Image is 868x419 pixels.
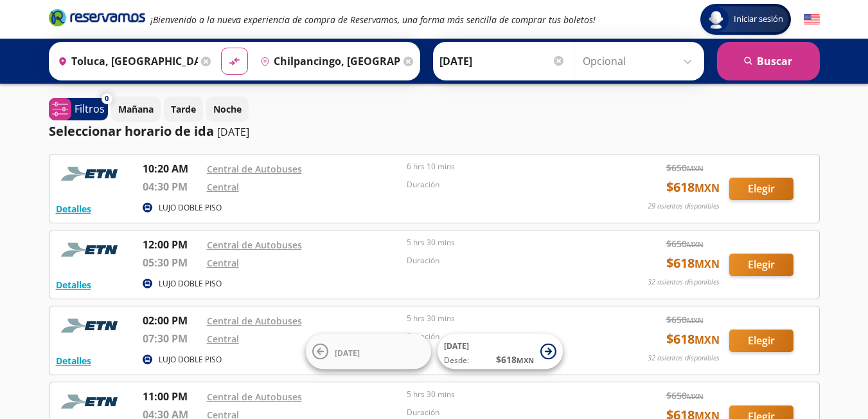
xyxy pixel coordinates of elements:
[407,161,601,172] p: 6 hrs 10 mins
[159,278,222,290] p: LUJO DOBLE PISO
[729,13,788,26] span: Iniciar sesión
[111,97,161,122] button: Mañana
[648,201,720,212] p: 29 asientos disponibles
[729,254,793,276] button: Elegir
[56,237,127,263] img: RESERVAMOS
[407,237,601,248] p: 5 hrs 30 mins
[143,255,200,270] p: 05:30 PM
[255,45,400,77] input: Buscar Destino
[666,313,704,326] span: $ 650
[207,163,302,175] a: Central de Autobuses
[207,315,302,327] a: Central de Autobuses
[150,14,596,26] em: ¡Bienvenido a la nueva experiencia de compra de Reservamos, una forma más sencilla de comprar tus...
[213,102,242,116] p: Noche
[666,389,704,402] span: $ 650
[53,45,198,77] input: Buscar Origen
[143,161,200,176] p: 10:20 AM
[143,389,200,404] p: 11:00 PM
[407,313,601,324] p: 5 hrs 30 mins
[143,237,200,252] p: 12:00 PM
[666,330,720,349] span: $ 618
[687,315,704,325] small: MXN
[695,257,720,271] small: MXN
[717,42,820,80] button: Buscar
[56,313,127,339] img: RESERVAMOS
[164,97,203,122] button: Tarde
[56,389,127,414] img: RESERVAMOS
[438,334,563,369] button: [DATE]Desde:$618MXN
[729,178,793,200] button: Elegir
[335,347,360,358] span: [DATE]
[666,178,720,197] span: $ 618
[207,257,239,269] a: Central
[804,12,820,28] button: English
[306,334,431,369] button: [DATE]
[49,8,145,31] a: Brand Logo
[517,355,534,365] small: MXN
[687,391,704,401] small: MXN
[207,239,302,251] a: Central de Autobuses
[695,181,720,195] small: MXN
[171,102,196,116] p: Tarde
[407,331,601,342] p: Duración
[407,389,601,400] p: 5 hrs 30 mins
[407,407,601,418] p: Duración
[687,239,704,249] small: MXN
[496,353,534,366] span: $ 618
[666,161,704,174] span: $ 650
[207,181,239,193] a: Central
[687,163,704,173] small: MXN
[648,277,720,288] p: 32 asientos disponibles
[729,330,793,352] button: Elegir
[217,124,249,140] p: [DATE]
[56,161,127,187] img: RESERVAMOS
[105,93,109,104] span: 0
[143,179,200,194] p: 04:30 PM
[56,354,91,368] button: Detalles
[695,333,720,347] small: MXN
[75,101,105,116] p: Filtros
[439,45,565,77] input: Elegir Fecha
[207,333,239,345] a: Central
[444,340,469,351] span: [DATE]
[407,179,601,191] p: Duración
[49,122,214,141] p: Seleccionar horario de ida
[206,97,249,122] button: Noche
[583,45,698,77] input: Opcional
[159,202,222,214] p: LUJO DOBLE PISO
[207,391,302,403] a: Central de Autobuses
[666,254,720,273] span: $ 618
[49,98,108,120] button: 0Filtros
[118,102,154,116] p: Mañana
[159,354,222,366] p: LUJO DOBLE PISO
[49,8,145,27] i: Brand Logo
[143,313,200,328] p: 02:00 PM
[407,255,601,266] p: Duración
[666,237,704,250] span: $ 650
[56,278,91,292] button: Detalles
[648,353,720,364] p: 32 asientos disponibles
[56,202,91,216] button: Detalles
[143,331,200,346] p: 07:30 PM
[444,355,469,366] span: Desde:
